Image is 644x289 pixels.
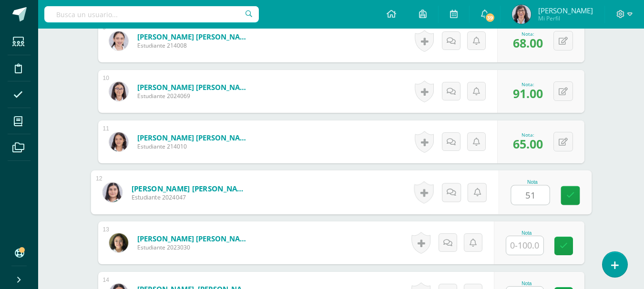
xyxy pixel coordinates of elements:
input: 0-100.0 [511,186,549,205]
div: Nota [506,281,548,286]
input: 0-100.0 [506,236,543,255]
a: [PERSON_NAME] [PERSON_NAME] [137,133,252,142]
a: [PERSON_NAME] [PERSON_NAME] [131,183,249,193]
span: Mi Perfil [538,14,593,22]
a: [PERSON_NAME] [PERSON_NAME] [137,32,252,41]
img: 31efdf5f0df07e300c5e2901d5fdf21f.png [109,233,128,252]
img: 114f06e19ce4e9b76100ab9b9f8e7f8c.png [109,132,128,151]
div: Nota: [513,30,543,37]
a: [PERSON_NAME] [PERSON_NAME] [137,82,252,92]
span: Estudiante 214010 [137,142,252,150]
input: Busca un usuario... [44,6,259,22]
span: 39 [485,12,495,23]
img: 5eee5b18ccf6c545a09a349c2187a7a7.png [109,31,128,50]
span: Estudiante 2024047 [131,193,249,202]
img: a26598ed205341e56e159f72e7f20684.png [109,82,128,101]
img: aa844329c5ddd0f4d2dcee79aa38532b.png [512,5,531,24]
div: Nota: [513,131,543,138]
span: 91.00 [513,85,543,101]
img: 130fd304cb0ced827fbe32d75afe8404.png [102,182,122,202]
div: Nota [511,179,554,185]
div: Nota [506,230,548,236]
span: [PERSON_NAME] [538,6,593,15]
span: 68.00 [513,35,543,51]
span: 65.00 [513,136,543,152]
div: Nota: [513,81,543,88]
a: [PERSON_NAME] [PERSON_NAME] [137,234,252,243]
span: Estudiante 2024069 [137,92,252,100]
span: Estudiante 214008 [137,41,252,50]
span: Estudiante 2023030 [137,243,252,251]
